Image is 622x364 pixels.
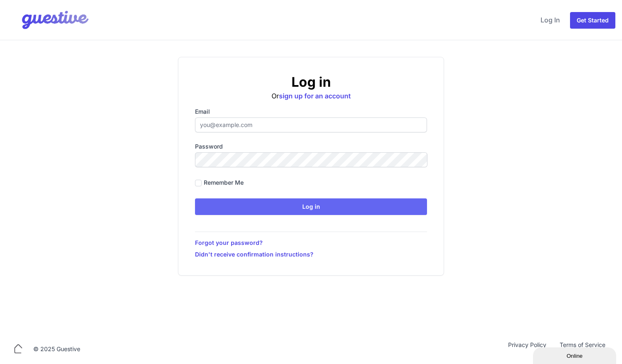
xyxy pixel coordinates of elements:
a: Terms of Service [553,341,612,357]
input: you@example.com [195,117,427,132]
div: Or [195,74,427,101]
h2: Log in [195,74,427,90]
div: © 2025 Guestive [33,345,80,353]
img: Your Company [7,3,91,37]
a: Log In [537,10,563,30]
label: Password [195,142,427,151]
a: sign up for an account [279,92,351,100]
label: Email [195,107,427,116]
input: Log in [195,198,427,215]
iframe: chat widget [533,346,618,364]
a: Forgot your password? [195,239,427,247]
label: Remember me [204,178,244,187]
a: Privacy Policy [501,341,553,357]
a: Didn't receive confirmation instructions? [195,250,427,259]
a: Get Started [570,12,615,29]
